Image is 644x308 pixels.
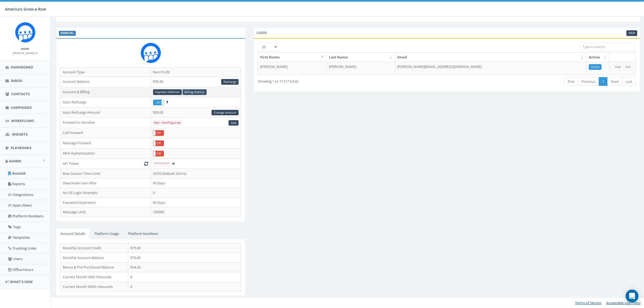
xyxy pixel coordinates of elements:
a: Previous [578,77,599,86]
td: [PERSON_NAME][EMAIL_ADDRESS][DOMAIN_NAME] [395,62,587,75]
a: Payment Method [153,89,182,95]
div: OnOff [153,100,164,105]
td: Current Month SMS Inbounds [61,272,128,282]
i: Generate New Token [144,162,148,165]
td: 90 Days [151,178,241,188]
a: Billing History [183,89,207,95]
td: Call Forward [61,128,151,138]
span: Workflows [11,118,34,123]
td: API Token [61,159,151,169]
a: Next [607,77,622,86]
span: Playbooks [11,145,31,150]
label: Off [153,151,164,156]
td: Non Profit [151,67,241,77]
a: Edit [623,64,633,70]
td: $24.30 [128,263,241,272]
a: Add [229,120,239,126]
td: Bonus & Pre-Purchased Balance [61,263,128,272]
td: Auto Recharge [61,97,151,107]
a: Change Amount [212,110,239,116]
td: Forward to Number [61,118,151,128]
label: Off [153,141,164,146]
th: First Name: activate to sort column descending [258,53,327,62]
td: 5 [151,188,241,198]
span: What's New [10,279,33,284]
div: Open Intercom Messenger [626,290,639,303]
td: Message Limit [61,207,151,217]
input: Type to search [580,43,636,51]
a: Terms of Service [575,300,601,305]
div: OnOff [153,140,164,146]
span: America's Grow-a-Row [5,6,46,12]
td: MFA Authentication [61,149,151,159]
td: $75.00 [128,243,241,253]
td: No Of Login Attempts [61,188,151,198]
a: New [626,30,637,36]
td: Monthly Account Balance [61,253,128,263]
span: Admin [9,159,21,163]
span: Widgets [12,132,28,137]
a: Platform Numbers [124,228,163,239]
span: Inbox [11,78,22,83]
td: $50.00 [151,107,241,118]
span: Campaigns [11,105,32,110]
span: Contacts [11,91,30,96]
a: Platform Usage [90,228,123,239]
td: 100000 [151,207,241,217]
a: Account Details [56,228,90,239]
a: Recharge [221,79,239,85]
div: OnOff [153,130,164,136]
td: Current Month MMS Inbounds [61,282,128,291]
td: Monthly Account Credit [61,243,128,253]
div: Users [253,27,640,38]
td: Account Type [61,67,151,77]
th: Active: activate to sort column ascending [587,53,610,62]
td: Account & Billing [61,87,151,97]
td: 0 [128,282,241,291]
th: Last Name: activate to sort column ascending [327,53,395,62]
td: [PERSON_NAME] [327,62,395,75]
td: 23:59 (Default 24 hrs) [151,169,241,178]
td: Deactivate User After [61,178,151,188]
td: [PERSON_NAME] [258,62,327,75]
td: Message Forward [61,138,151,149]
label: ESSENTIAL [59,31,76,36]
td: 90 Days [151,198,241,207]
label: On [153,100,164,105]
a: [PERSON_NAME] [13,50,38,55]
div: Showing 1 to 17 (17 total) [258,77,411,84]
small: [PERSON_NAME] [13,51,38,55]
img: Rally_Corp_Icon.png [15,22,35,42]
span: Enable to prevent campaign failure. [166,100,168,104]
td: Max Session Time Limit [61,169,151,178]
td: Account Balance [61,77,151,87]
td: 0 [128,272,241,282]
td: Auto Recharge Amount [61,107,151,118]
small: Name [21,47,29,51]
code: Not Configured [153,120,182,125]
a: 1 [599,77,608,86]
a: Acceptable Use Policy [606,300,641,305]
th: Email: activate to sort column ascending [395,53,587,62]
a: First [564,77,578,86]
td: $99.30 [151,77,241,87]
img: Rally_Corp_Icon.png [141,43,161,63]
td: $75.00 [128,253,241,263]
a: Active [589,64,602,70]
div: OnOff [153,151,164,156]
td: Password Expiration [61,198,151,207]
label: Off [153,130,164,136]
a: View [612,64,623,70]
span: Dashboard [11,65,33,70]
a: Last [622,77,636,86]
